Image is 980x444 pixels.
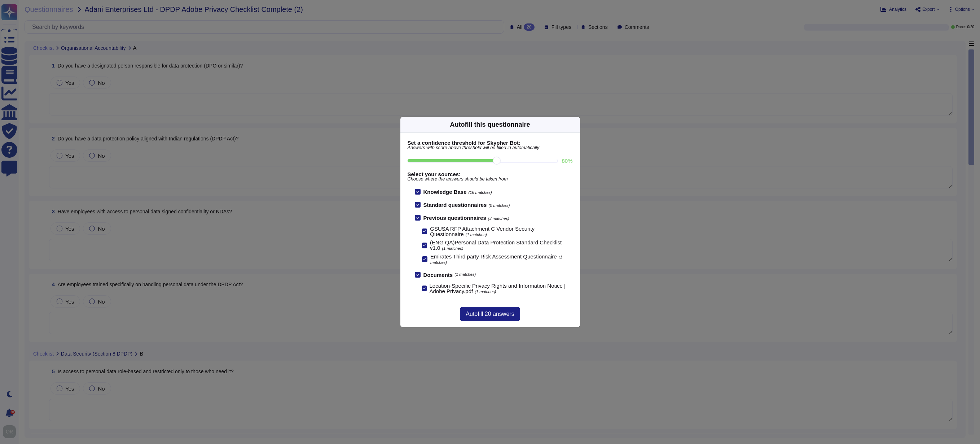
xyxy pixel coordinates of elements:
[454,273,476,277] span: (1 matches)
[408,145,573,150] span: Answers with score above threshold will be filled in automatically
[408,171,573,177] b: Select your sources:
[430,253,557,260] span: Emirates Third party Risk Assessment Questionnaire
[460,307,520,321] button: Autofill 20 answers
[430,226,535,237] span: GSUSA RFP Attachment C Vendor Security Questionnaire
[423,202,487,208] b: Standard questionnaires
[423,215,486,221] b: Previous questionnaires
[408,177,573,182] span: Choose where the answers should be taken from
[408,140,573,145] b: Set a confidence threshold for Skypher Bot:
[475,290,496,294] span: (1 matches)
[488,203,510,208] span: (0 matches)
[450,120,530,130] div: Autofill this questionnaire
[562,158,572,164] label: 80 %
[430,283,566,294] span: Location-Specific Privacy Rights and Information Notice | Adobe Privacy.pdf
[466,311,514,317] span: Autofill 20 answers
[430,239,562,251] span: (ENG QA)Personal Data Protection Standard Checklist v1.0
[442,246,463,251] span: (1 matches)
[466,232,487,237] span: (1 matches)
[488,216,509,221] span: (3 matches)
[423,189,467,195] b: Knowledge Base
[430,255,562,265] span: (1 matches)
[423,272,453,278] b: Documents
[469,190,492,195] span: (16 matches)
